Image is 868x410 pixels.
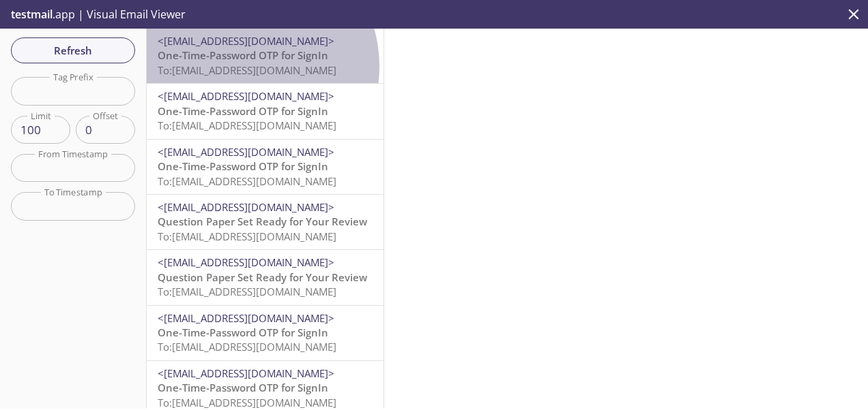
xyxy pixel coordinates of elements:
span: To: [EMAIL_ADDRESS][DOMAIN_NAME] [158,174,336,188]
span: <[EMAIL_ADDRESS][DOMAIN_NAME]> [158,311,334,325]
div: <[EMAIL_ADDRESS][DOMAIN_NAME]>One-Time-Password OTP for SignInTo:[EMAIL_ADDRESS][DOMAIN_NAME] [147,140,384,194]
span: To: [EMAIL_ADDRESS][DOMAIN_NAME] [158,340,336,353]
span: Question Paper Set Ready for Your Review [158,270,367,284]
span: To: [EMAIL_ADDRESS][DOMAIN_NAME] [158,230,336,243]
span: One-Time-Password OTP for SignIn [158,381,328,394]
div: <[EMAIL_ADDRESS][DOMAIN_NAME]>Question Paper Set Ready for Your ReviewTo:[EMAIL_ADDRESS][DOMAIN_N... [147,250,384,304]
div: <[EMAIL_ADDRESS][DOMAIN_NAME]>One-Time-Password OTP for SignInTo:[EMAIL_ADDRESS][DOMAIN_NAME] [147,306,384,360]
span: One-Time-Password OTP for SignIn [158,104,328,118]
div: <[EMAIL_ADDRESS][DOMAIN_NAME]>One-Time-Password OTP for SignInTo:[EMAIL_ADDRESS][DOMAIN_NAME] [147,29,384,83]
span: <[EMAIL_ADDRESS][DOMAIN_NAME]> [158,255,334,269]
span: To: [EMAIL_ADDRESS][DOMAIN_NAME] [158,396,336,409]
span: <[EMAIL_ADDRESS][DOMAIN_NAME]> [158,145,334,159]
span: <[EMAIL_ADDRESS][DOMAIN_NAME]> [158,366,334,380]
div: <[EMAIL_ADDRESS][DOMAIN_NAME]>One-Time-Password OTP for SignInTo:[EMAIL_ADDRESS][DOMAIN_NAME] [147,84,384,138]
span: Refresh [22,42,124,59]
span: <[EMAIL_ADDRESS][DOMAIN_NAME]> [158,34,334,48]
span: testmail [11,7,53,22]
span: To: [EMAIL_ADDRESS][DOMAIN_NAME] [158,285,336,298]
span: Question Paper Set Ready for Your Review [158,215,367,228]
span: One-Time-Password OTP for SignIn [158,48,328,62]
span: To: [EMAIL_ADDRESS][DOMAIN_NAME] [158,119,336,132]
span: <[EMAIL_ADDRESS][DOMAIN_NAME]> [158,89,334,103]
span: <[EMAIL_ADDRESS][DOMAIN_NAME]> [158,200,334,214]
div: <[EMAIL_ADDRESS][DOMAIN_NAME]>Question Paper Set Ready for Your ReviewTo:[EMAIL_ADDRESS][DOMAIN_N... [147,195,384,249]
span: One-Time-Password OTP for SignIn [158,159,328,173]
span: To: [EMAIL_ADDRESS][DOMAIN_NAME] [158,63,336,77]
span: One-Time-Password OTP for SignIn [158,326,328,339]
button: Refresh [11,37,135,63]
